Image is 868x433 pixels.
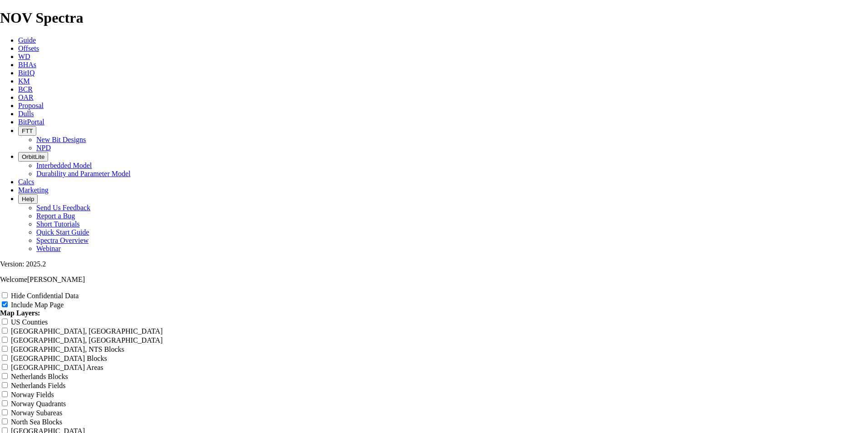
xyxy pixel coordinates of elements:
label: Norway Fields [11,391,54,399]
button: Help [18,194,38,204]
label: Norway Subareas [11,409,62,417]
span: [PERSON_NAME] [27,276,85,283]
a: NPD [36,144,51,152]
a: Send Us Feedback [36,204,90,212]
span: FTT [22,128,33,134]
a: Offsets [18,44,39,52]
a: Durability and Parameter Model [36,170,131,177]
label: Include Map Page [11,301,64,309]
label: [GEOGRAPHIC_DATA], NTS Blocks [11,345,124,353]
label: [GEOGRAPHIC_DATA] Areas [11,364,104,371]
a: Short Tutorials [36,220,80,228]
a: Report a Bug [36,212,75,220]
a: Spectra Overview [36,236,89,244]
a: Marketing [18,186,49,194]
a: Guide [18,36,36,44]
a: Proposal [18,102,44,109]
label: US Counties [11,318,48,326]
button: OrbitLite [18,152,48,162]
a: WD [18,53,30,60]
label: Netherlands Fields [11,382,65,389]
label: [GEOGRAPHIC_DATA], [GEOGRAPHIC_DATA] [11,336,163,344]
a: BitIQ [18,69,35,77]
a: BHAs [18,61,36,69]
a: BCR [18,85,33,93]
a: OAR [18,93,34,101]
span: Help [22,196,34,202]
a: Quick Start Guide [36,228,89,236]
span: OrbitLite [22,153,44,160]
label: [GEOGRAPHIC_DATA], [GEOGRAPHIC_DATA] [11,327,163,335]
a: Interbedded Model [36,162,92,169]
button: FTT [18,126,36,136]
label: Norway Quadrants [11,400,66,408]
label: [GEOGRAPHIC_DATA] Blocks [11,354,107,362]
a: KM [18,77,30,85]
label: Hide Confidential Data [11,292,79,300]
a: BitPortal [18,118,44,126]
a: Dulls [18,110,34,118]
label: North Sea Blocks [11,418,62,426]
a: Webinar [36,245,61,252]
label: Netherlands Blocks [11,373,68,380]
a: Calcs [18,178,35,186]
a: New Bit Designs [36,136,86,143]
